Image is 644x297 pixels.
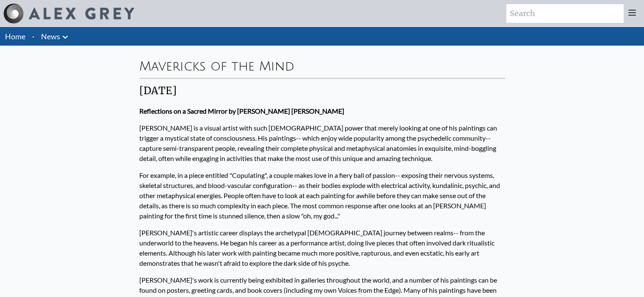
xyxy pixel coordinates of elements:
a: Home [5,32,25,41]
div: [DATE] [139,84,505,98]
li: · [29,27,38,46]
p: [PERSON_NAME]'s artistic career displays the archetypal [DEMOGRAPHIC_DATA] journey between realms... [139,224,505,272]
p: [PERSON_NAME] is a visual artist with such [DEMOGRAPHIC_DATA] power that merely looking at one of... [139,120,505,167]
p: For example, in a piece entitled "Copulating", a couple makes love in a fiery ball of passion-- e... [139,167,505,224]
div: Mavericks of the Mind [139,52,505,78]
input: Search [506,4,624,23]
strong: Reflections on a Sacred Mirror by [PERSON_NAME] [PERSON_NAME] [139,107,344,115]
a: News [41,30,60,42]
